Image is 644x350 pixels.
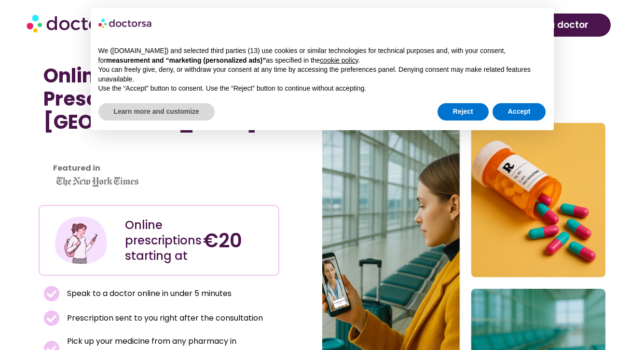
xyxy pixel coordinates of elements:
[493,103,546,121] button: Accept
[43,64,274,134] h1: Online Doctor Prescription in [GEOGRAPHIC_DATA]
[53,162,100,174] strong: Featured in
[65,287,232,300] span: Speak to a doctor online in under 5 minutes
[54,213,108,268] img: Illustration depicting a young woman in a casual outfit, engaged with her smartphone. She has a p...
[43,143,188,155] iframe: Customer reviews powered by Trustpilot
[98,46,546,65] p: We ([DOMAIN_NAME]) and selected third parties (13) use cookies or similar technologies for techni...
[98,84,546,94] p: Use the “Accept” button to consent. Use the “Reject” button to continue without accepting.
[203,229,272,252] h4: €20
[438,103,489,121] button: Reject
[43,155,274,166] iframe: Customer reviews powered by Trustpilot
[98,15,152,31] img: logo
[98,103,215,121] button: Learn more and customize
[320,56,358,64] a: cookie policy
[65,311,263,325] span: Prescription sent to you right after the consultation
[106,56,266,64] strong: measurement and “marketing (personalized ads)”
[125,217,193,264] div: Online prescriptions starting at
[98,65,546,84] p: You can freely give, deny, or withdraw your consent at any time by accessing the preferences pane...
